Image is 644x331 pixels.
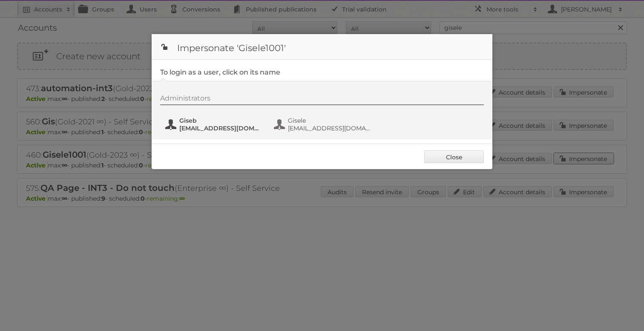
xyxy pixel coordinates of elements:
h1: Impersonate 'Gisele1001' [152,34,492,60]
legend: To login as a user, click on its name [160,68,280,76]
button: Gisele [EMAIL_ADDRESS][DOMAIN_NAME] [273,116,373,133]
span: Giseb [179,117,262,124]
span: Gisele [288,117,371,124]
div: Administrators [160,94,484,105]
button: Giseb [EMAIL_ADDRESS][DOMAIN_NAME] [164,116,264,133]
span: [EMAIL_ADDRESS][DOMAIN_NAME] [179,124,262,132]
span: [EMAIL_ADDRESS][DOMAIN_NAME] [288,124,371,132]
a: Close [424,150,484,163]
